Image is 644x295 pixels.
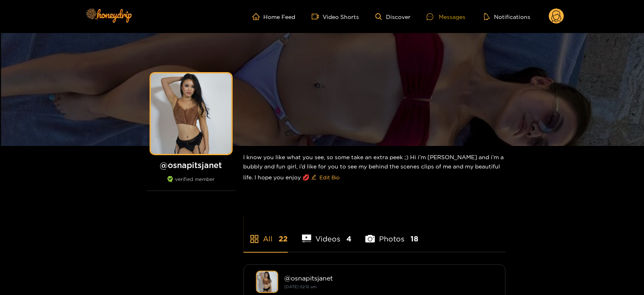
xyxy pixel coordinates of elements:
small: [DATE] 02:12 am [285,285,317,289]
span: edit [311,175,317,181]
button: editEdit Bio [310,171,342,184]
span: 22 [279,234,288,244]
span: 4 [346,234,351,244]
button: Notifications [481,12,533,21]
span: 18 [411,234,418,244]
span: Edit Bio [320,173,340,181]
div: I know you like what you see, so some take an extra peek ;) Hi i’m [PERSON_NAME] and i’m a bubbly... [244,146,506,190]
li: All [244,216,288,252]
li: Videos [302,216,352,252]
a: Discover [375,13,411,20]
a: Video Shorts [312,13,359,20]
img: osnapitsjanet [256,271,278,293]
span: video-camera [312,13,323,20]
li: Photos [365,216,418,252]
h1: @ osnapitsjanet [147,160,236,170]
div: verified member [147,176,236,191]
a: Home Feed [252,13,296,20]
div: @ osnapitsjanet [285,274,493,282]
span: home [252,13,264,20]
span: appstore [250,234,259,244]
div: Messages [427,12,465,21]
